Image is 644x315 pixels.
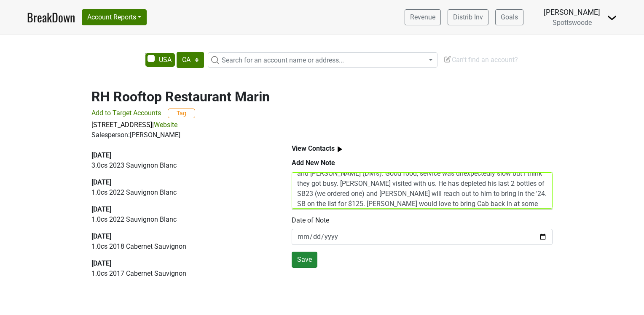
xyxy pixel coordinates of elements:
[82,9,147,25] button: Account Reports
[448,9,488,25] a: Distrib Inv
[91,130,553,140] div: Salesperson: [PERSON_NAME]
[292,172,553,209] textarea: [PERSON_NAME] had lunch on [DATE] with [PERSON_NAME] and [PERSON_NAME] and [PERSON_NAME] (DM's). ...
[91,109,161,117] span: Add to Target Accounts
[292,159,335,167] b: Add New Note
[91,89,553,105] h2: RH Rooftop Restaurant Marin
[27,8,75,26] a: BreakDown
[91,120,553,130] p: |
[495,9,523,25] a: Goals
[91,150,272,160] div: [DATE]
[91,258,272,269] div: [DATE]
[91,121,152,129] a: [STREET_ADDRESS]
[91,187,272,198] p: 1.0 cs 2022 Sauvignon Blanc
[292,252,317,268] button: Save
[91,177,272,187] div: [DATE]
[553,19,592,27] span: Spottswoode
[544,7,600,18] div: [PERSON_NAME]
[154,121,177,129] a: Website
[292,215,329,225] label: Date of Note
[405,9,441,25] a: Revenue
[91,242,272,252] p: 1.0 cs 2018 Cabernet Sauvignon
[222,56,344,64] span: Search for an account name or address...
[292,144,335,152] b: View Contacts
[443,56,518,64] span: Can't find an account?
[91,269,272,279] p: 1.0 cs 2017 Cabernet Sauvignon
[91,215,272,225] p: 1.0 cs 2022 Sauvignon Blanc
[443,55,452,63] img: Edit
[607,13,617,23] img: Dropdown Menu
[91,160,272,171] p: 3.0 cs 2023 Sauvignon Blanc
[335,144,345,155] img: arrow_right.svg
[168,109,195,118] button: Tag
[91,204,272,215] div: [DATE]
[91,231,272,242] div: [DATE]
